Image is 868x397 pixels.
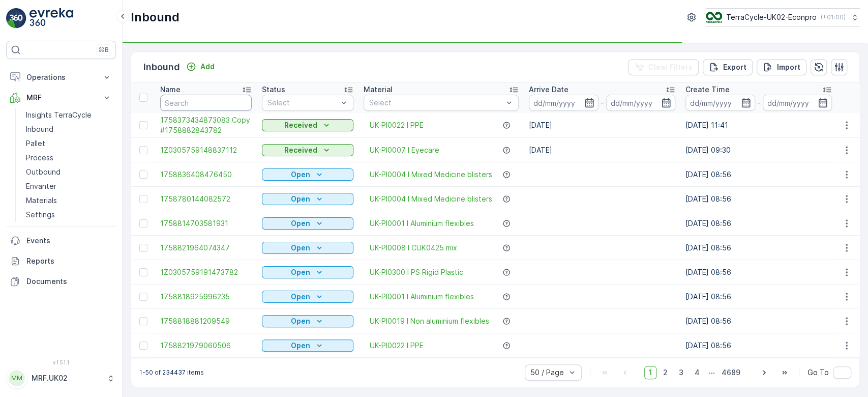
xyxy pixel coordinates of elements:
[160,95,252,111] input: Search
[777,62,800,72] p: Import
[6,88,116,108] button: MRF
[160,169,252,180] span: 1758836408476450
[680,236,837,260] td: [DATE] 08:56
[680,187,837,211] td: [DATE] 08:56
[291,341,310,351] p: Open
[370,316,489,326] a: UK-PI0019 I Non aluminium flexibles
[26,210,55,220] p: Settings
[685,95,755,111] input: dd/mm/yyyy
[99,46,109,54] p: ⌘B
[726,12,817,22] p: TerraCycle-UK02-Econpro
[706,8,860,26] button: TerraCycle-UK02-Econpro(+01:00)
[26,236,112,246] p: Events
[680,113,837,138] td: [DATE] 11:41
[262,193,353,205] button: Open
[370,243,457,253] span: UK-PI0008 I CUK0425 mix
[821,13,846,21] p: ( +01:00 )
[291,194,310,204] p: Open
[160,341,252,351] a: 1758821979060506
[680,162,837,187] td: [DATE] 08:56
[364,84,393,95] p: Material
[644,366,656,379] span: 1
[291,169,310,180] p: Open
[706,12,722,23] img: terracycle_logo_wKaHoWT.png
[160,292,252,302] span: 1758818925996235
[370,169,492,180] a: UK-PI0004 I Mixed Medicine blisters
[690,366,704,379] span: 4
[26,276,112,287] p: Documents
[26,153,53,163] p: Process
[524,113,680,138] td: [DATE]
[160,316,252,326] span: 1758818881209549
[680,285,837,309] td: [DATE] 08:56
[628,59,699,75] button: Clear Filters
[22,108,116,122] a: Insights TerraCycle
[22,208,116,222] a: Settings
[9,370,25,386] div: MM
[648,62,693,72] p: Clear Filters
[262,119,353,131] button: Received
[680,260,837,285] td: [DATE] 08:56
[200,62,215,72] p: Add
[139,342,147,350] div: Toggle Row Selected
[659,366,672,379] span: 2
[26,167,61,177] p: Outbound
[139,121,147,129] div: Toggle Row Selected
[529,95,598,111] input: dd/mm/yyyy
[262,84,285,95] p: Status
[291,267,310,277] p: Open
[160,145,252,155] a: 1Z0305759148837112
[606,95,676,111] input: dd/mm/yyyy
[262,242,353,254] button: Open
[160,218,252,229] a: 1758814703581931
[6,231,116,251] a: Events
[370,341,424,351] span: UK-PI0022 I PPE
[674,366,688,379] span: 3
[22,165,116,179] a: Outbound
[757,59,806,75] button: Import
[370,292,474,302] a: UK-PI0001 I Aluminium flexibles
[160,267,252,277] a: 1Z0305759191473782
[291,292,310,302] p: Open
[680,138,837,162] td: [DATE] 09:30
[267,98,338,108] p: Select
[139,219,147,228] div: Toggle Row Selected
[262,266,353,278] button: Open
[685,84,730,95] p: Create Time
[139,317,147,325] div: Toggle Row Selected
[370,194,492,204] a: UK-PI0004 I Mixed Medicine blisters
[22,179,116,193] a: Envanter
[32,373,102,383] p: MRF.UK02
[284,145,317,155] p: Received
[6,359,116,365] span: v 1.51.1
[22,151,116,165] a: Process
[160,194,252,204] a: 1758780144082572
[370,120,424,130] span: UK-PI0022 I PPE
[26,72,96,82] p: Operations
[26,93,96,103] p: MRF
[139,244,147,252] div: Toggle Row Selected
[723,62,746,72] p: Export
[601,97,604,109] p: -
[709,366,715,379] p: ...
[6,367,116,389] button: MMMRF.UK02
[26,110,92,120] p: Insights TerraCycle
[160,115,252,135] a: 1758373434873083 Copy #1758882843782
[529,84,568,95] p: Arrive Date
[370,267,463,277] span: UK-PI0300 I PS Rigid Plastic
[807,367,829,378] span: Go To
[6,67,116,88] button: Operations
[29,8,73,29] img: logo_light-DOdMpM7g.png
[26,256,112,266] p: Reports
[680,333,837,358] td: [DATE] 08:56
[291,218,310,229] p: Open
